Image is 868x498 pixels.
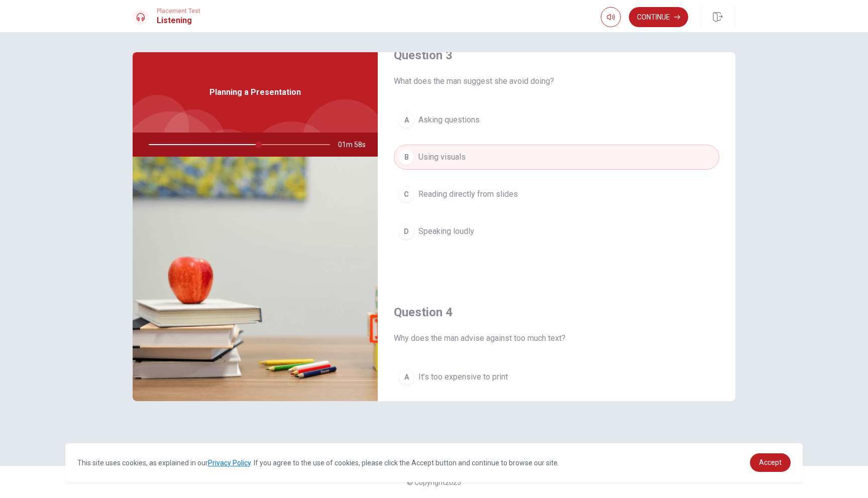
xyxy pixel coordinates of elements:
div: A [398,112,414,128]
span: It’s too expensive to print [418,371,508,383]
span: © Copyright 2025 [407,478,461,486]
button: CReading directly from slides [394,182,719,207]
span: Why does the man advise against too much text? [394,332,719,344]
span: Using visuals [418,151,466,163]
span: Planning a Presentation [209,86,301,98]
span: Placement Test [157,8,200,15]
span: This site uses cookies, as explained in our . If you agree to the use of cookies, please click th... [77,459,559,467]
a: dismiss cookie message [750,453,791,472]
span: Speaking loudly [418,225,474,237]
button: Continue [629,7,688,27]
span: Asking questions [418,114,480,126]
span: What does the man suggest she avoid doing? [394,75,719,87]
span: Accept [759,458,782,466]
div: A [398,369,414,385]
div: C [398,186,414,202]
span: 01m 58s [338,133,374,157]
button: AIt’s too expensive to print [394,364,719,390]
a: Privacy Policy [208,459,251,467]
div: cookieconsent [65,443,803,482]
div: D [398,223,414,239]
h1: Listening [157,15,200,27]
button: AAsking questions [394,107,719,133]
span: Reading directly from slides [418,188,518,200]
button: BUsing visuals [394,145,719,170]
h4: Question 4 [394,304,719,320]
h4: Question 3 [394,47,719,63]
button: DSpeaking loudly [394,219,719,244]
img: Planning a Presentation [133,157,378,401]
div: B [398,149,414,165]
